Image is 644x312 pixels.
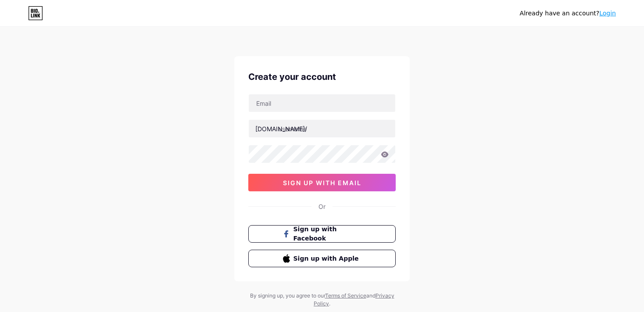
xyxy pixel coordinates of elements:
[248,250,396,267] button: Sign up with Apple
[599,10,616,17] a: Login
[293,225,361,243] span: Sign up with Facebook
[255,124,307,133] div: [DOMAIN_NAME]/
[520,9,616,18] div: Already have an account?
[293,254,361,263] span: Sign up with Apple
[248,174,396,191] button: sign up with email
[249,120,395,137] input: username
[318,202,326,211] div: Or
[247,292,397,308] div: By signing up, you agree to our and .
[249,94,395,112] input: Email
[325,292,366,299] a: Terms of Service
[283,179,361,186] span: sign up with email
[248,70,396,83] div: Create your account
[248,225,396,243] button: Sign up with Facebook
